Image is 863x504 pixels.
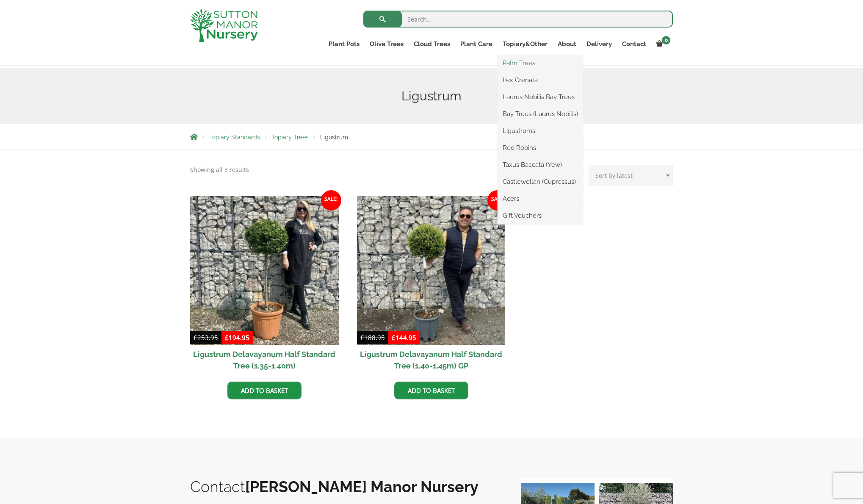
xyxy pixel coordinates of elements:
[589,165,673,186] select: Shop order
[271,134,309,141] a: Topiary Trees
[190,165,249,175] p: Showing all 3 results
[498,108,583,120] a: Bay Trees (Laurus Nobilis)
[225,333,249,342] bdi: 194.95
[617,38,651,50] a: Contact
[363,11,673,28] input: Search...
[365,38,409,50] a: Olive Trees
[190,196,339,375] a: Sale! Ligustrum Delavayanum Half Standard Tree (1.35-1.40m)
[357,196,506,375] a: Sale! Ligustrum Delavayanum Half Standard Tree (1.40-1.45m) GP
[324,38,365,50] a: Plant Pots
[194,333,197,342] span: £
[498,209,583,222] a: Gift Vouchers
[662,36,670,44] span: 0
[190,345,339,375] h2: Ligustrum Delavayanum Half Standard Tree (1.35-1.40m)
[553,38,581,50] a: About
[498,57,583,69] a: Palm Trees
[194,333,218,342] bdi: 253.95
[321,190,341,210] span: Sale!
[209,134,260,141] a: Topiary Standards
[190,196,339,345] img: Ligustrum Delavayanum Half Standard Tree (1.35-1.40m)
[409,38,455,50] a: Cloud Trees
[190,133,673,140] nav: Breadcrumbs
[498,192,583,205] a: Acers
[357,196,506,345] img: Ligustrum Delavayanum Half Standard Tree (1.40-1.45m) GP
[498,74,583,86] a: Ilex Crenata
[455,38,498,50] a: Plant Care
[651,38,673,50] a: 0
[392,333,396,342] span: £
[394,382,468,399] a: Add to basket: “Ligustrum Delavayanum Half Standard Tree (1.40-1.45m) GP”
[357,345,506,375] h2: Ligustrum Delavayanum Half Standard Tree (1.40-1.45m) GP
[487,190,508,210] span: Sale!
[360,333,364,342] span: £
[320,134,348,141] span: Ligustrum
[581,38,617,50] a: Delivery
[498,91,583,103] a: Laurus Nobilis Bay Trees
[392,333,416,342] bdi: 144.95
[225,333,229,342] span: £
[360,333,385,342] bdi: 188.95
[227,382,301,399] a: Add to basket: “Ligustrum Delavayanum Half Standard Tree (1.35-1.40m)”
[498,141,583,154] a: Red Robins
[498,125,583,137] a: Ligustrums
[245,478,479,496] b: [PERSON_NAME] Manor Nursery
[190,478,503,496] h2: Contact
[190,89,673,104] h1: Ligustrum
[190,8,258,42] img: logo
[498,175,583,188] a: Castlewellan (Cupressus)
[498,38,553,50] a: Topiary&Other
[498,158,583,171] a: Taxus Baccata (Yew)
